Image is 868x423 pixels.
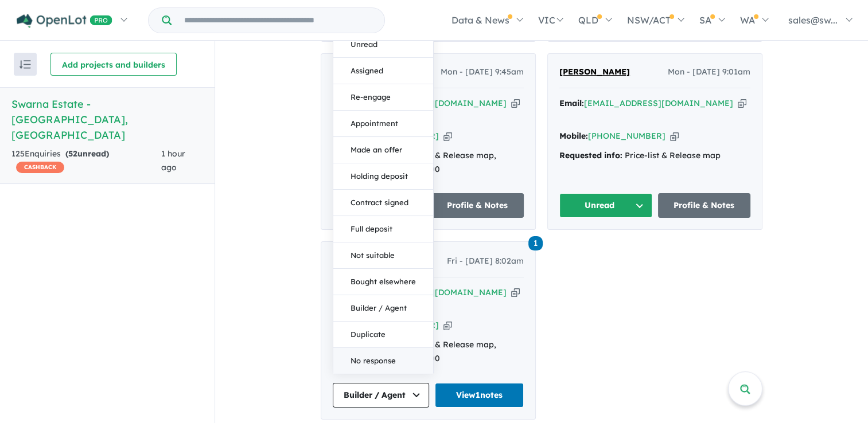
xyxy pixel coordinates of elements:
div: 125 Enquir ies [11,147,161,175]
span: 52 [68,148,77,159]
button: Copy [511,287,520,299]
span: 1 hour ago [161,148,185,173]
span: Mon - [DATE] 9:01am [668,65,750,79]
strong: Requested info: [559,150,622,160]
strong: Email: [559,98,584,108]
span: [PERSON_NAME] [559,66,630,77]
img: Openlot PRO Logo White [17,14,112,28]
a: [PERSON_NAME] [559,65,630,79]
button: Unread [559,193,652,218]
button: Full deposit [333,216,433,242]
button: Builder / Agent [333,295,433,322]
strong: ( unread) [65,148,109,159]
button: Bought elsewhere [333,269,433,295]
button: No response [333,348,433,374]
button: Assigned [333,58,433,84]
strong: Mobile: [559,131,588,141]
a: Profile & Notes [431,193,524,218]
span: 1 [528,236,543,250]
a: 1 [528,234,543,250]
img: sort.svg [20,60,31,69]
input: Try estate name, suburb, builder or developer [174,8,382,33]
span: Fri - [DATE] 8:02am [447,254,524,268]
button: Copy [738,97,746,109]
button: Duplicate [333,322,433,348]
button: Add projects and builders [50,53,177,76]
button: Copy [670,130,679,142]
span: Mon - [DATE] 9:45am [441,65,524,79]
span: CASHBACK [16,162,64,173]
span: sales@sw... [788,14,838,26]
button: Copy [443,130,452,142]
button: Unread [333,32,433,58]
button: Made an offer [333,137,433,163]
a: [EMAIL_ADDRESS][DOMAIN_NAME] [584,98,733,108]
button: Re-engage [333,84,433,111]
button: Contract signed [333,190,433,216]
button: Builder / Agent [333,383,429,408]
div: Price-list & Release map [559,149,750,163]
button: Not suitable [333,242,433,269]
button: Holding deposit [333,163,433,190]
button: Copy [443,319,452,331]
h5: Swarna Estate - [GEOGRAPHIC_DATA] , [GEOGRAPHIC_DATA] [11,96,203,143]
button: Appointment [333,111,433,137]
a: View1notes [435,383,524,408]
div: Unread [333,31,434,374]
button: Copy [511,97,520,109]
a: Profile & Notes [658,193,751,218]
a: [PHONE_NUMBER] [588,131,665,141]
